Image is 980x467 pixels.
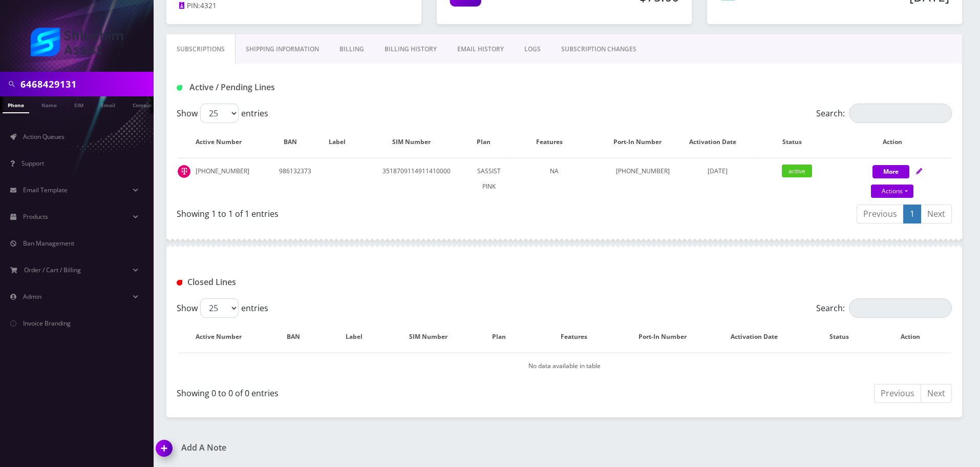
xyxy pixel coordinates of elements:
[179,1,200,11] a: PIN:
[200,1,217,10] span: 4321
[327,322,390,352] th: Label: activate to sort column ascending
[20,74,151,94] input: Search in Company
[36,96,62,112] a: Name
[236,34,329,64] a: Shipping Information
[551,34,647,64] a: SUBSCRIPTION CHANGES
[23,292,41,301] span: Admin
[849,104,952,123] input: Search:
[177,298,268,318] label: Show entries
[903,205,921,224] a: 1
[816,298,952,318] label: Search:
[23,212,48,221] span: Products
[270,322,326,352] th: BAN: activate to sort column ascending
[514,34,551,64] a: LOGS
[392,322,475,352] th: SIM Number: activate to sort column ascending
[177,204,557,220] div: Showing 1 to 1 of 1 entries
[871,185,913,198] a: Actions
[177,83,425,92] h1: Active / Pending Lines
[881,322,951,352] th: Action : activate to sort column ascending
[374,34,447,64] a: Billing History
[24,266,81,274] span: Order / Cart / Billing
[200,104,239,123] select: Showentries
[508,127,600,157] th: Features: activate to sort column ascending
[708,167,728,175] span: [DATE]
[177,277,425,287] h1: Closed Lines
[364,158,469,199] td: 3518709114911410000
[69,96,89,112] a: SIM
[874,384,921,403] a: Previous
[816,104,952,123] label: Search:
[200,298,239,318] select: Showentries
[177,104,268,123] label: Show entries
[166,34,236,64] a: Subscriptions
[751,127,843,157] th: Status: activate to sort column ascending
[626,322,709,352] th: Port-In Number: activate to sort column ascending
[508,158,600,199] td: NA
[321,127,363,157] th: Label: activate to sort column ascending
[177,280,182,286] img: Closed Lines
[156,443,557,453] a: Add A Note
[872,165,909,178] button: More
[178,158,269,199] td: [PHONE_NUMBER]
[844,127,951,157] th: Action: activate to sort column ascending
[178,322,269,352] th: Active Number: activate to sort column descending
[601,158,684,199] td: [PHONE_NUMBER]
[96,96,120,112] a: Email
[364,127,469,157] th: SIM Number: activate to sort column ascending
[270,127,320,157] th: BAN: activate to sort column ascending
[31,28,123,56] img: Shluchim Assist
[23,239,74,248] span: Ban Management
[710,322,808,352] th: Activation Date: activate to sort column ascending
[3,96,29,113] a: Phone
[178,127,269,157] th: Active Number: activate to sort column ascending
[23,186,68,194] span: Email Template
[921,205,952,224] a: Next
[447,34,514,64] a: EMAIL HISTORY
[329,34,374,64] a: Billing
[178,165,190,178] img: t_img.png
[23,132,65,141] span: Action Queues
[471,158,508,199] td: SASSIST PINK
[857,205,904,224] a: Previous
[177,85,182,91] img: Active / Pending Lines
[685,127,750,157] th: Activation Date: activate to sort column ascending
[178,353,951,379] td: No data available in table
[177,383,557,399] div: Showing 0 to 0 of 0 entries
[471,127,508,157] th: Plan: activate to sort column ascending
[127,96,162,112] a: Company
[23,319,71,328] span: Invoice Branding
[22,159,44,168] span: Support
[476,322,532,352] th: Plan: activate to sort column ascending
[533,322,625,352] th: Features: activate to sort column ascending
[921,384,952,403] a: Next
[270,158,320,199] td: 986132373
[601,127,684,157] th: Port-In Number: activate to sort column ascending
[782,165,812,177] span: active
[809,322,879,352] th: Status: activate to sort column ascending
[849,298,952,318] input: Search:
